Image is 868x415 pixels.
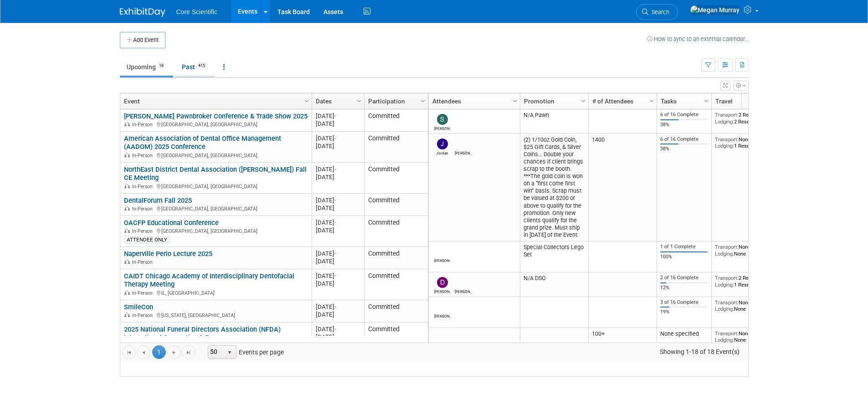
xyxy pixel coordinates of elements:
[156,62,166,69] span: 18
[124,153,130,157] img: In-Person Event
[520,133,588,241] td: (2) 1/10oz Gold Coin, $25 Gift Cards, & Silver Coins... Double your chances if client brings scra...
[316,142,360,150] div: [DATE]
[124,205,308,212] div: [GEOGRAPHIC_DATA], [GEOGRAPHIC_DATA]
[437,333,448,343] img: Robert Dittmann
[520,272,588,297] td: N/A DSO
[132,153,155,159] span: In-Person
[364,323,428,362] td: Committed
[660,112,708,118] div: 6 of 16 Complete
[510,93,520,107] a: Column Settings
[524,93,582,109] a: Promotion
[316,93,358,109] a: Dates
[124,228,130,233] img: In-Person Event
[578,93,588,107] a: Column Settings
[660,146,708,152] div: 38%
[364,216,428,247] td: Committed
[355,97,363,105] span: Column Settings
[647,36,749,42] a: How to sync to an external calendar...
[124,184,130,188] img: In-Person Event
[120,32,165,48] button: Add Event
[715,330,739,337] span: Transport:
[334,166,336,173] span: -
[715,330,781,343] div: None None
[316,311,360,318] div: [DATE]
[368,93,422,109] a: Participation
[316,196,360,204] div: [DATE]
[437,302,448,313] img: Mike McKenna
[124,303,153,311] a: SmileCon
[715,112,781,125] div: 2 Reservations 2 Reservations
[434,313,450,318] div: Mike McKenna
[660,299,708,306] div: 3 of 16 Complete
[316,257,360,265] div: [DATE]
[316,272,360,280] div: [DATE]
[316,333,360,341] div: [DATE]
[132,290,155,296] span: In-Person
[364,247,428,269] td: Committed
[167,345,181,359] a: Go to the next page
[124,165,307,182] a: NorthEast District Dental Association ([PERSON_NAME]) Fall CE Meeting
[660,330,708,338] div: None specified
[316,325,360,333] div: [DATE]
[316,204,360,212] div: [DATE]
[140,349,147,356] span: Go to the previous page
[715,275,781,288] div: 2 Reservations 1 Reservation
[124,206,130,210] img: In-Person Event
[122,345,136,359] a: Go to the first page
[455,288,471,294] div: Julie Serrano
[364,132,428,163] td: Committed
[437,246,448,257] img: James Belshe
[316,303,360,311] div: [DATE]
[715,136,781,149] div: None 1 Reservation
[316,112,360,120] div: [DATE]
[520,109,588,134] td: N/A Pawn
[580,97,587,105] span: Column Settings
[124,151,308,159] div: [GEOGRAPHIC_DATA], [GEOGRAPHIC_DATA]
[124,182,308,190] div: [GEOGRAPHIC_DATA], [GEOGRAPHIC_DATA]
[124,227,308,235] div: [GEOGRAPHIC_DATA], [GEOGRAPHIC_DATA]
[316,120,360,128] div: [DATE]
[124,120,308,128] div: [GEOGRAPHIC_DATA], [GEOGRAPHIC_DATA]
[132,259,155,265] span: In-Person
[120,58,173,76] a: Upcoming18
[661,93,705,109] a: Tasks
[457,277,468,288] img: Julie Serrano
[715,337,734,343] span: Lodging:
[648,97,655,105] span: Column Settings
[457,138,468,149] img: Morgan Khan
[182,345,195,359] a: Go to the last page
[364,269,428,300] td: Committed
[124,134,281,151] a: American Association of Dental Office Management (AADOM) 2025 Conference
[124,290,130,295] img: In-Person Event
[715,244,739,250] span: Transport:
[334,197,336,204] span: -
[316,134,360,142] div: [DATE]
[636,4,678,20] a: Search
[434,288,450,294] div: Dan Boro
[703,97,710,105] span: Column Settings
[660,244,708,250] div: 1 of 1 Complete
[715,282,734,288] span: Lodging:
[715,244,781,257] div: None None
[701,93,711,107] a: Column Settings
[124,289,308,297] div: IL, [GEOGRAPHIC_DATA]
[176,8,217,15] span: Core Scientific
[690,5,740,15] img: Megan Murray
[455,149,471,155] div: Morgan Khan
[208,346,224,359] span: 50
[715,251,734,257] span: Lodging:
[419,97,426,105] span: Column Settings
[185,349,192,356] span: Go to the last page
[364,163,428,194] td: Committed
[660,122,708,128] div: 38%
[124,250,212,258] a: Naperville Perio Lecture 2025
[715,118,734,125] span: Lodging:
[132,184,155,190] span: In-Person
[334,303,336,310] span: -
[592,93,651,109] a: # of Attendees
[175,58,215,76] a: Past415
[437,277,448,288] img: Dan Boro
[132,313,155,318] span: In-Person
[364,300,428,323] td: Committed
[715,136,739,143] span: Transport:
